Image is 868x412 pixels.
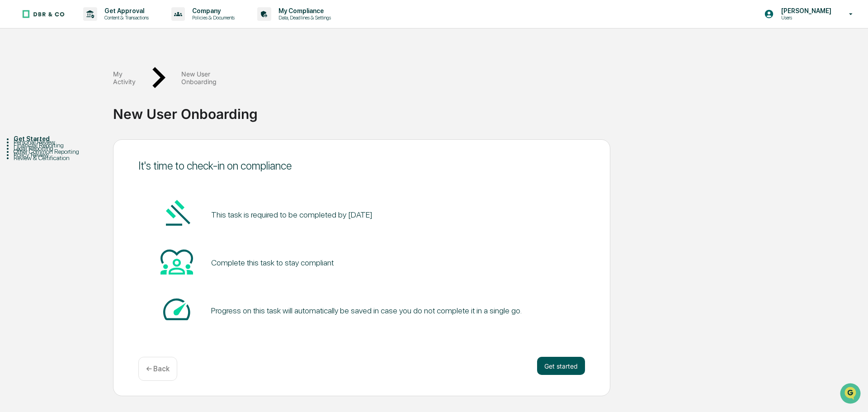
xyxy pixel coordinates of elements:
[14,154,113,161] div: Review & Certification
[113,99,863,122] div: New User Onboarding
[90,153,109,160] span: Pylon
[211,306,522,315] div: Progress on this task will automatically be saved in case you do not complete it in a single go.
[271,7,335,14] p: My Compliance
[31,69,148,78] div: Start new chat
[31,78,114,85] div: We're available if you need us!
[537,357,585,375] button: Get started
[774,7,836,14] p: [PERSON_NAME]
[774,14,836,21] p: Users
[14,135,113,142] div: Get Started
[113,70,136,85] div: My Activity
[9,69,25,85] img: 1746055101610-c473b297-6a78-478c-a979-82029cc54cd1
[14,145,113,152] div: Legal Reporting
[97,7,153,14] p: Get Approval
[18,114,58,123] span: Preclearance
[160,293,193,326] img: Speed-dial
[14,138,113,146] div: Personal Review
[66,115,73,122] div: 🗄️
[9,132,16,139] div: 🔎
[185,7,239,14] p: Company
[146,365,170,373] p: ← Back
[138,159,585,172] div: It's time to check-in on compliance
[14,148,113,155] div: Other Common Reporting
[271,14,335,21] p: Data, Deadlines & Settings
[62,110,116,127] a: 🗄️Attestations
[75,114,112,123] span: Attestations
[64,153,109,160] a: Powered byPylon
[5,110,62,127] a: 🖐️Preclearance
[839,382,863,407] iframe: Open customer support
[97,14,153,21] p: Content & Transactions
[160,197,193,230] img: Gavel
[211,258,334,267] div: Complete this task to stay compliant
[22,9,65,19] img: logo
[5,128,61,144] a: 🔎Data Lookup
[9,115,16,122] div: 🖐️
[211,208,373,221] pre: This task is required to be completed by [DATE]
[154,72,165,83] button: Start new chat
[14,151,113,158] div: Policy Review
[9,19,165,33] p: How can we help?
[14,142,113,149] div: Financial Reporting
[18,131,57,140] span: Data Lookup
[160,245,193,278] img: Heart
[185,14,239,21] p: Policies & Documents
[181,70,217,85] div: New User Onboarding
